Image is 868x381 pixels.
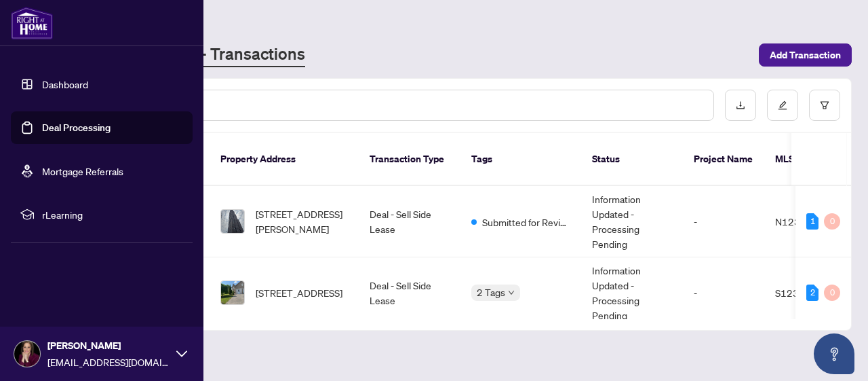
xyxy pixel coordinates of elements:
td: Deal - Sell Side Lease [359,186,460,257]
td: - [683,257,764,329]
button: download [725,90,756,121]
span: down [508,289,515,296]
span: [STREET_ADDRESS] [256,285,342,300]
th: Status [581,133,683,186]
td: Information Updated - Processing Pending [581,257,683,329]
span: Add Transaction [770,44,841,66]
button: Open asap [814,333,854,374]
img: Profile Icon [14,341,40,367]
span: filter [820,101,829,110]
a: Deal Processing [42,122,111,134]
button: filter [809,90,840,121]
span: download [736,101,745,110]
button: edit [767,90,798,121]
span: 2 Tags [477,285,505,300]
th: Transaction Type [359,133,460,186]
a: Dashboard [42,78,88,90]
span: N12334866 [775,215,831,228]
span: [STREET_ADDRESS][PERSON_NAME] [256,206,348,236]
span: edit [778,101,787,110]
div: 2 [806,285,818,301]
td: Deal - Sell Side Lease [359,257,460,329]
span: rLearning [42,207,183,222]
td: - [683,186,764,257]
th: MLS # [764,133,846,186]
td: Information Updated - Processing Pending [581,186,683,257]
div: 1 [806,213,818,230]
th: Property Address [210,133,359,186]
th: Project Name [683,133,764,186]
button: Add Transaction [759,43,852,67]
span: S12326019 [775,287,829,299]
span: Submitted for Review [482,215,570,230]
span: [PERSON_NAME] [47,338,170,353]
div: 0 [824,285,840,301]
img: logo [11,7,53,39]
img: thumbnail-img [221,281,244,304]
span: [EMAIL_ADDRESS][DOMAIN_NAME] [47,355,170,369]
a: Mortgage Referrals [42,165,123,177]
img: thumbnail-img [221,210,244,233]
th: Tags [460,133,581,186]
div: 0 [824,213,840,230]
